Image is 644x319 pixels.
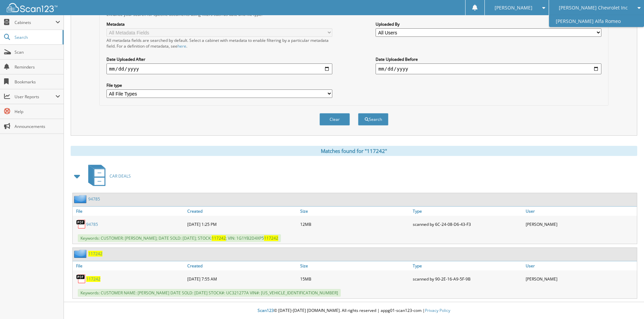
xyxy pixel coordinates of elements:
label: Date Uploaded Before [376,56,601,62]
a: Privacy Policy [425,308,450,313]
label: Uploaded By [376,21,601,27]
span: 117242 [264,235,278,241]
a: File [73,261,186,270]
input: start [106,63,332,74]
div: [PERSON_NAME] [524,217,637,231]
div: 15MB [299,272,411,286]
button: Search [358,113,388,126]
a: here [177,43,186,49]
a: Size [299,261,411,270]
span: 117242 [212,235,226,241]
span: [PERSON_NAME] [495,6,532,10]
button: Clear [319,113,350,126]
span: Reminders [15,64,60,70]
img: scan123-logo-white.svg [7,3,57,12]
div: 12MB [299,217,411,231]
span: User Reports [15,94,55,100]
a: CAR DEALS [84,163,131,189]
div: scanned by 90-2E-16-A9-5F-9B [411,272,524,286]
label: Metadata [106,21,332,27]
a: Type [411,261,524,270]
a: [PERSON_NAME] Alfa Romeo [549,15,644,27]
img: folder2.png [74,249,88,258]
span: Announcements [15,124,60,129]
div: [DATE] 1:25 PM [186,217,299,231]
a: User [524,261,637,270]
div: scanned by 6C-24-08-D6-43-F3 [411,217,524,231]
div: © [DATE]-[DATE] [DOMAIN_NAME]. All rights reserved | appg01-scan123-com | [64,302,644,319]
span: Scan [15,49,60,55]
a: 117242 [86,276,100,282]
a: 117242 [88,251,102,257]
div: [PERSON_NAME] [524,272,637,286]
label: Date Uploaded After [106,56,332,62]
span: Cabinets [15,20,55,25]
div: Matches found for "117242" [71,146,637,156]
span: Scan123 [258,308,274,313]
span: [PERSON_NAME] Chevrolet Inc [559,6,628,10]
input: end [376,63,601,74]
span: Search [15,34,59,40]
img: PDF.png [76,219,86,229]
div: [DATE] 7:55 AM [186,272,299,286]
a: File [73,207,186,216]
span: Keywords: CUSTOMER: [PERSON_NAME]; DATE SOLD: [DATE]; STOCK: ; VIN: 1G1YB2D4XP5 [78,234,281,242]
img: PDF.png [76,274,86,284]
a: 94785 [88,196,100,202]
a: 94785 [86,221,98,227]
a: Created [186,261,299,270]
a: Created [186,207,299,216]
a: Type [411,207,524,216]
iframe: Chat Widget [610,287,644,319]
span: Bookmarks [15,79,60,85]
span: Help [15,109,60,114]
a: User [524,207,637,216]
a: Size [299,207,411,216]
div: All metadata fields are searched by default. Select a cabinet with metadata to enable filtering b... [106,37,332,49]
span: CAR DEALS [110,173,131,179]
img: folder2.png [74,195,88,203]
label: File type [106,82,332,88]
span: Keywords: CUSTOMER NAME: [PERSON_NAME] DATE SOLD: [DATE] STOCK#: UC321277A VIN#: [US_VEHICLE_IDEN... [78,289,341,297]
